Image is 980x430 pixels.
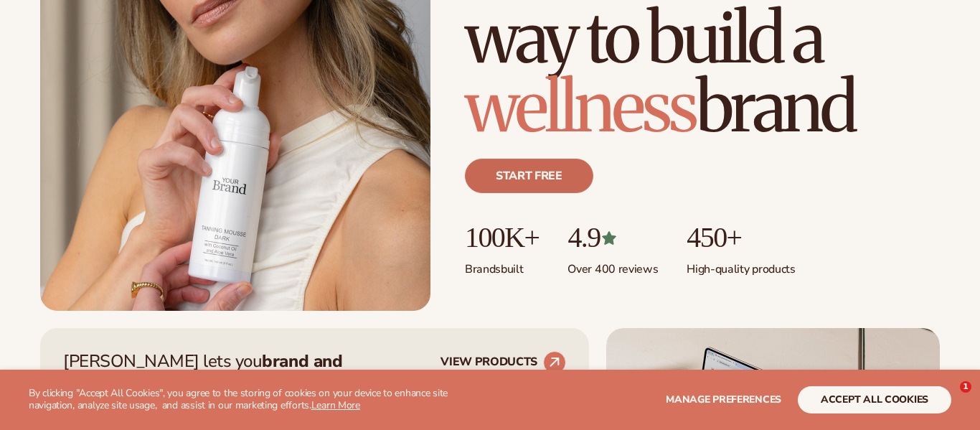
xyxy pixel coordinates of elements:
[29,388,489,412] p: By clicking "Accept All Cookies", you agree to the storing of cookies on your device to enhance s...
[687,222,795,253] p: 450+
[693,192,980,377] iframe: Intercom notifications message
[465,253,539,277] p: Brands built
[666,393,781,406] span: Manage preferences
[465,159,593,193] a: Start free
[465,222,539,253] p: 100K+
[567,253,658,277] p: Over 400 reviews
[960,381,971,393] span: 1
[440,351,566,374] a: VIEW PRODUCTS
[930,381,965,416] iframe: Intercom live chat
[687,253,795,277] p: High-quality products
[666,386,781,413] button: Manage preferences
[798,386,951,413] button: accept all cookies
[567,222,658,253] p: 4.9
[311,398,360,412] a: Learn More
[465,64,696,150] span: wellness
